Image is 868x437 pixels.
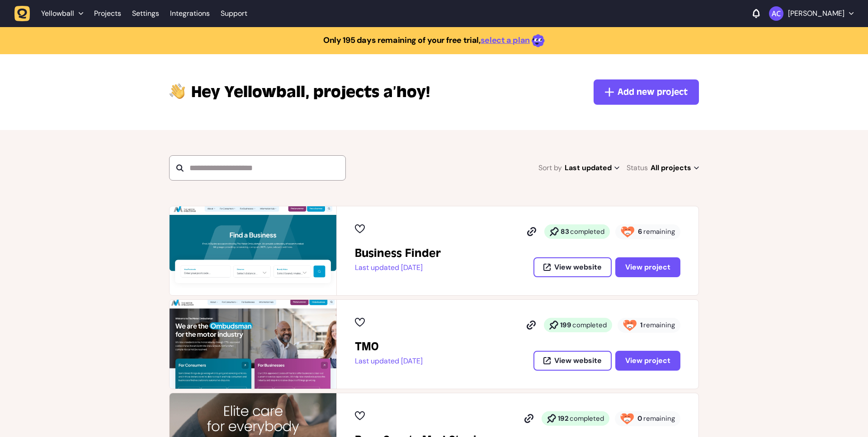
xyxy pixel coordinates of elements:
span: All projects [651,162,699,174]
strong: 192 [558,414,569,423]
span: Status [627,162,648,174]
button: Add new project [594,79,699,105]
strong: 6 [638,227,642,236]
h2: TMO [355,339,423,354]
span: remaining [643,414,675,423]
span: View website [554,264,602,271]
span: remaining [643,321,675,330]
img: TMO [170,300,336,389]
span: View website [554,357,602,364]
p: Last updated [DATE] [355,263,441,272]
button: [PERSON_NAME] [769,6,854,21]
strong: 1 [640,321,642,330]
button: View project [615,351,680,371]
span: Sort by [538,162,562,174]
p: Last updated [DATE] [355,357,423,366]
span: remaining [643,227,675,236]
span: Yellowball [41,9,74,18]
span: completed [570,414,604,423]
a: select a plan [481,35,530,46]
a: Projects [94,5,121,22]
h2: Business Finder [355,246,441,260]
button: View project [615,257,680,277]
img: hi-hand [169,81,186,100]
img: emoji [532,34,545,47]
button: View website [533,257,612,277]
p: projects a’hoy! [191,81,430,103]
a: Integrations [170,5,210,22]
a: Support [221,9,247,18]
a: Settings [132,5,159,22]
strong: 83 [561,227,569,236]
strong: 0 [637,414,642,423]
span: Yellowball [191,81,310,103]
span: completed [572,321,607,330]
img: Business Finder [170,206,336,295]
strong: Only 195 days remaining of your free trial, [323,35,481,46]
button: View website [533,351,612,371]
span: Last updated [565,162,619,174]
span: View project [625,356,670,365]
strong: 199 [560,321,571,330]
img: Ameet Chohan [769,6,783,21]
button: Yellowball [14,5,89,22]
span: Add new project [618,86,688,98]
p: [PERSON_NAME] [788,9,844,18]
span: completed [570,227,604,236]
span: View project [625,262,670,272]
